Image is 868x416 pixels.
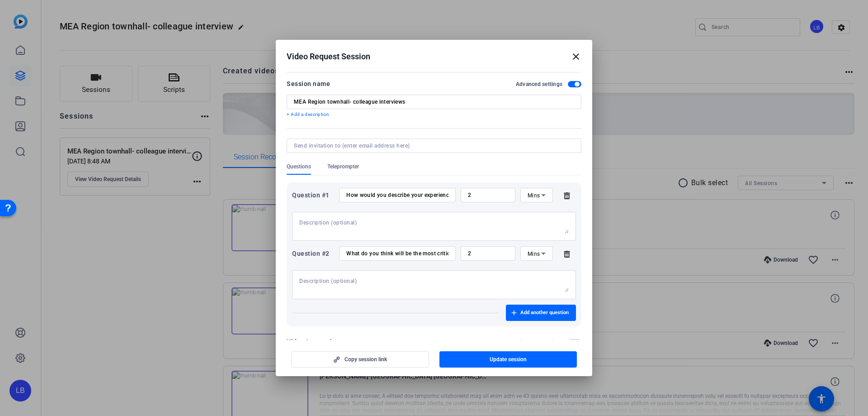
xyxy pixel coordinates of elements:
div: Question #2 [292,248,334,259]
input: Time [468,191,508,199]
input: Enter your question here [346,191,448,199]
input: Enter Session Name [294,98,574,105]
button: Copy session link [291,351,429,368]
span: Mins [528,192,540,199]
span: Update session [490,356,527,363]
h2: Advanced settings [516,81,562,88]
span: Questions [287,163,311,170]
div: Session name [287,78,330,89]
span: Teleprompter [327,163,359,170]
button: Add another question [506,305,576,321]
div: Video Request Session [287,51,581,62]
span: Mins [528,251,540,257]
h2: Video Instructions [516,339,563,346]
button: Update session [439,351,577,368]
span: Copy session link [344,356,387,363]
input: Enter your question here [346,250,448,257]
input: Send invitation to (enter email address here) [294,142,571,149]
mat-icon: close [571,51,581,62]
span: Add another question [520,309,569,316]
div: Video Instructions [287,336,343,347]
input: Time [468,250,508,257]
div: Question #1 [292,190,334,201]
p: + Add a description [287,111,581,118]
